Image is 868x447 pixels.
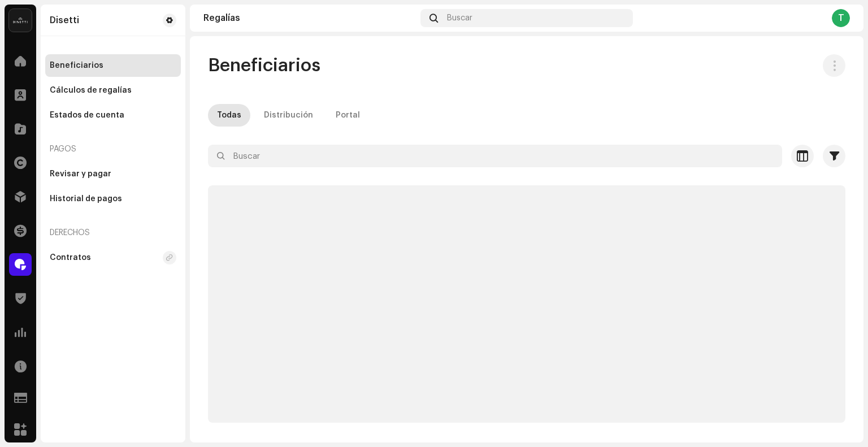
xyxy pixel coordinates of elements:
div: Beneficiarios [50,61,103,70]
img: 02a7c2d3-3c89-4098-b12f-2ff2945c95ee [9,9,32,32]
re-m-nav-item: Cálculos de regalías [45,79,181,102]
div: Revisar y pagar [50,170,111,179]
re-m-nav-item: Estados de cuenta [45,104,181,127]
re-a-nav-header: Pagos [45,136,181,163]
div: Cálculos de regalías [50,86,132,95]
span: Buscar [447,14,472,23]
div: Contratos [50,253,91,262]
re-m-nav-item: Revisar y pagar [45,163,181,185]
div: Estados de cuenta [50,111,124,120]
div: Historial de pagos [50,194,122,203]
div: Todas [217,104,241,127]
re-a-nav-header: Derechos [45,219,181,246]
span: Beneficiarios [208,54,320,77]
re-m-nav-item: Beneficiarios [45,54,181,77]
div: Portal [336,104,360,127]
div: Disetti [50,16,79,25]
div: Regalías [203,14,416,23]
re-m-nav-item: Historial de pagos [45,188,181,210]
div: T [832,9,850,27]
div: Distribución [264,104,313,127]
input: Buscar [208,145,782,167]
re-m-nav-item: Contratos [45,246,181,269]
